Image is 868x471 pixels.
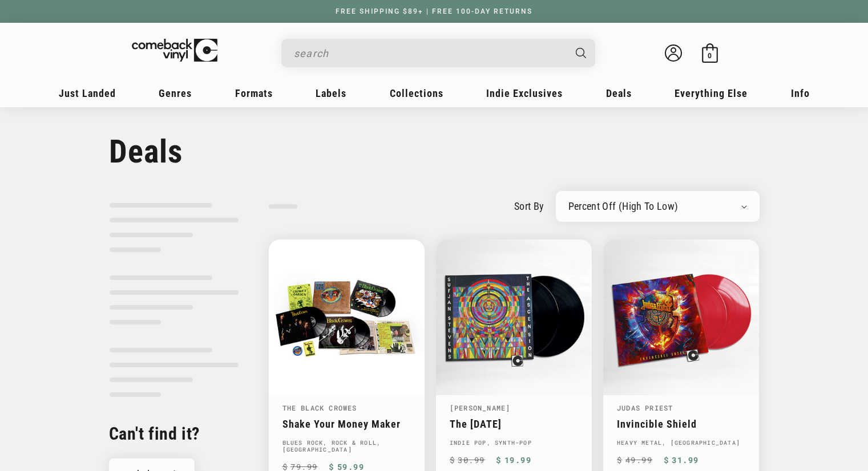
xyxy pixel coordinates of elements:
[566,39,596,67] button: Search
[281,39,595,67] div: Search
[791,87,810,99] span: Info
[59,87,116,99] span: Just Landed
[514,198,544,214] label: sort by
[109,133,760,170] h1: Deals
[708,51,712,60] span: 0
[617,403,673,412] a: Judas Priest
[675,87,748,99] span: Everything Else
[606,87,632,99] span: Deals
[282,418,411,430] a: Shake Your Money Maker
[617,418,745,430] a: Invincible Shield
[316,87,346,99] span: Labels
[390,87,443,99] span: Collections
[486,87,563,99] span: Indie Exclusives
[450,418,578,430] a: The [DATE]
[109,423,239,445] h2: Can't find it?
[282,403,357,412] a: The Black Crowes
[450,403,511,412] a: [PERSON_NAME]
[324,7,544,15] a: FREE SHIPPING $89+ | FREE 100-DAY RETURNS
[294,42,564,65] input: search
[235,87,273,99] span: Formats
[159,87,192,99] span: Genres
